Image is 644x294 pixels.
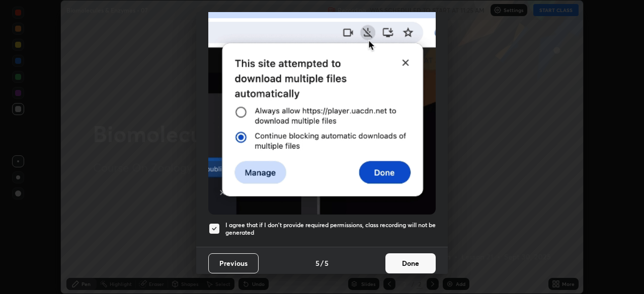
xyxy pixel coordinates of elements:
[315,258,319,268] h4: 5
[325,258,329,268] h4: 5
[208,253,259,273] button: Previous
[320,258,324,268] h4: /
[385,253,436,273] button: Done
[225,221,436,237] h5: I agree that if I don't provide required permissions, class recording will not be generated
